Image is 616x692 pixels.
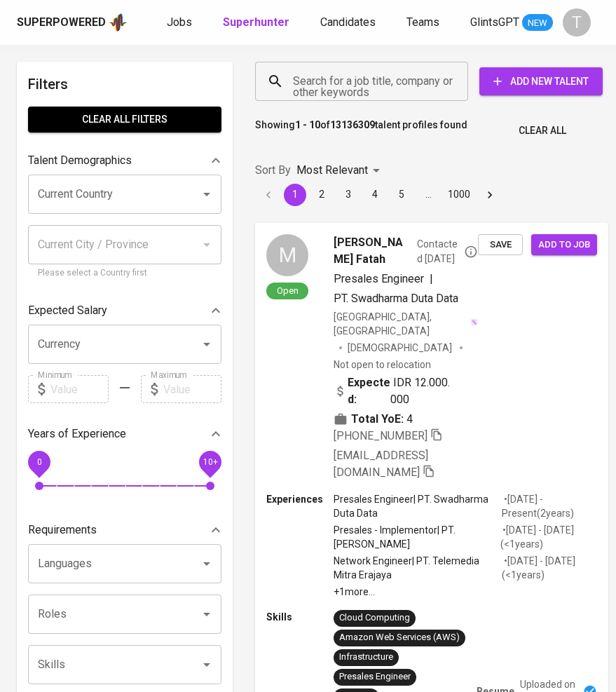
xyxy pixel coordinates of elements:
[197,334,217,354] button: Open
[334,310,478,338] div: [GEOGRAPHIC_DATA], [GEOGRAPHIC_DATA]
[28,107,221,133] button: Clear All filters
[334,292,458,305] span: PT. Swadharma Duta Data
[522,16,553,30] span: NEW
[485,237,516,253] span: Save
[28,516,221,544] div: Requirements
[339,670,411,684] div: Presales Engineer
[390,184,413,206] button: Go to page 5
[39,111,210,128] span: Clear All filters
[223,14,292,32] a: Superhunter
[464,245,478,259] svg: By Batam recruiter
[479,67,603,95] button: Add New Talent
[364,184,386,206] button: Go to page 4
[334,374,456,408] div: IDR 12.000.000
[334,554,502,582] p: Network Engineer | PT. Telemedia Mitra Erajaya
[334,358,431,372] p: Not open to relocation
[310,184,333,206] button: Go to page 2
[296,158,385,184] div: Most Relevant
[339,631,460,644] div: Amazon Web Services (AWS)
[519,122,566,140] span: Clear All
[334,449,428,479] span: [EMAIL_ADDRESS][DOMAIN_NAME]
[197,554,217,574] button: Open
[197,184,217,204] button: Open
[348,374,390,408] b: Expected:
[502,492,597,520] p: • [DATE] - Present ( 2 years )
[167,14,195,32] a: Jobs
[38,266,212,280] p: Please select a Country first
[334,492,502,520] p: Presales Engineer | PT. Swadharma Duta Data
[430,271,433,287] span: |
[50,375,109,403] input: Value
[28,297,221,325] div: Expected Salary
[339,611,410,625] div: Cloud Computing
[334,429,427,442] span: [PHONE_NUMBER]
[334,523,500,551] p: Presales - Implementor | PT. [PERSON_NAME]
[478,234,523,256] button: Save
[197,655,217,674] button: Open
[320,15,376,29] span: Candidates
[255,184,503,206] nav: pagination navigation
[296,162,368,179] p: Most Relevant
[470,14,553,32] a: GlintsGPT NEW
[17,15,106,31] div: Superpowered
[28,426,126,442] p: Years of Experience
[444,184,474,206] button: Go to page 1000
[28,147,221,175] div: Talent Demographics
[334,234,411,268] span: [PERSON_NAME] Fatah
[109,12,128,33] img: app logo
[36,457,41,467] span: 0
[563,8,591,36] div: T
[320,14,378,32] a: Candidates
[28,522,97,538] p: Requirements
[406,14,442,32] a: Teams
[470,15,519,29] span: GlintsGPT
[284,184,306,206] button: page 1
[295,119,320,130] b: 1 - 10
[351,411,404,428] b: Total YoE:
[266,610,334,624] p: Skills
[406,15,439,29] span: Teams
[203,457,217,467] span: 10+
[513,118,572,144] button: Clear All
[334,585,597,599] p: +1 more ...
[223,15,289,29] b: Superhunter
[538,237,590,253] span: Add to job
[337,184,360,206] button: Go to page 3
[167,15,192,29] span: Jobs
[339,651,393,664] div: Infrastructure
[491,73,591,90] span: Add New Talent
[17,12,128,33] a: Superpoweredapp logo
[163,375,221,403] input: Value
[271,285,304,297] span: Open
[479,184,501,206] button: Go to next page
[266,492,334,506] p: Experiences
[28,73,221,95] h6: Filters
[470,318,478,326] img: magic_wand.svg
[417,187,439,201] div: …
[266,234,308,276] div: M
[330,119,375,130] b: 13136309
[28,152,132,169] p: Talent Demographics
[348,341,454,355] span: [DEMOGRAPHIC_DATA]
[417,237,479,265] span: Contacted [DATE]
[28,420,221,448] div: Years of Experience
[255,118,467,144] p: Showing of talent profiles found
[500,523,597,551] p: • [DATE] - [DATE] ( <1 years )
[334,272,424,285] span: Presales Engineer
[531,234,597,256] button: Add to job
[28,302,107,319] p: Expected Salary
[255,162,291,179] p: Sort By
[197,604,217,624] button: Open
[406,411,413,428] span: 4
[502,554,597,582] p: • [DATE] - [DATE] ( <1 years )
